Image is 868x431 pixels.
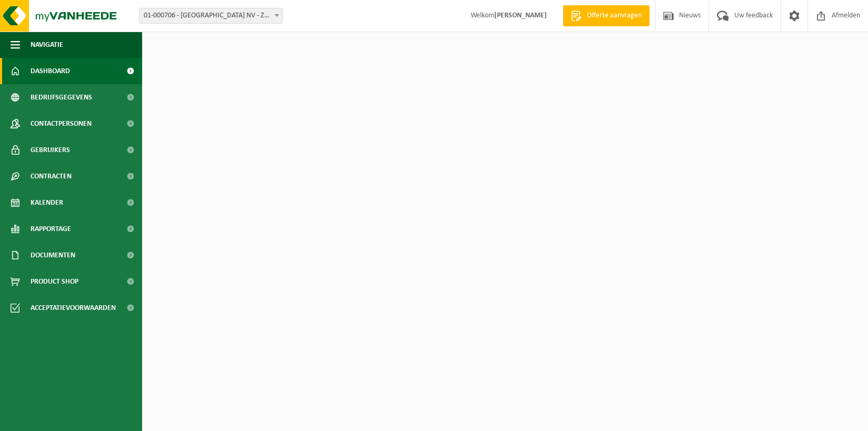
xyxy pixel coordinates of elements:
[139,8,283,24] span: 01-000706 - GONDREXON NV - ZAVENTEM
[31,111,92,137] span: Contactpersonen
[31,84,92,111] span: Bedrijfsgegevens
[31,58,70,84] span: Dashboard
[31,137,70,163] span: Gebruikers
[31,216,71,242] span: Rapportage
[139,8,282,23] span: 01-000706 - GONDREXON NV - ZAVENTEM
[563,5,650,26] a: Offerte aanvragen
[584,11,644,21] span: Offerte aanvragen
[31,295,116,321] span: Acceptatievoorwaarden
[31,32,63,58] span: Navigatie
[31,242,75,268] span: Documenten
[31,268,78,295] span: Product Shop
[31,163,72,189] span: Contracten
[494,12,547,19] strong: [PERSON_NAME]
[31,189,63,216] span: Kalender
